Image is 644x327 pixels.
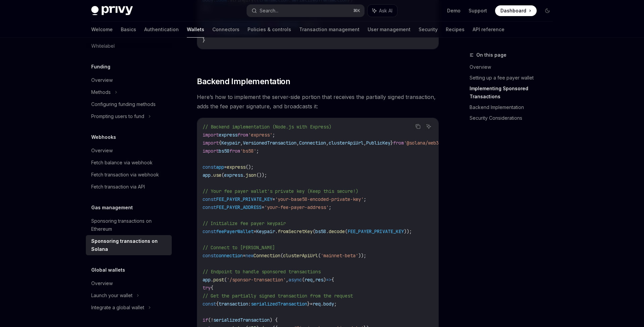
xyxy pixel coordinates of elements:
span: Here’s how to implement the server-side portion that receives the partially signed transaction, a... [197,92,439,111]
a: Fetch transaction via API [86,181,172,193]
a: Overview [86,145,172,157]
a: Demo [447,7,461,14]
span: } [307,301,310,307]
div: Methods [91,88,111,96]
span: . [321,301,323,307]
span: // Endpoint to handle sponsored transactions [203,269,321,275]
span: 'your-fee-payer-address' [264,204,329,210]
span: . [275,228,278,234]
a: Implementing Sponsored Transactions [470,83,558,102]
h5: Global wallets [91,266,125,274]
span: from [229,148,240,154]
span: app [203,277,211,283]
span: Backend Implementation [197,76,290,87]
span: ; [334,301,337,307]
h5: Funding [91,63,110,71]
a: Wallets [187,21,204,38]
span: const [203,301,216,307]
span: req [305,277,313,283]
span: On this page [476,51,506,59]
span: // Connect to [PERSON_NAME] [203,244,275,251]
div: Fetch transaction via webhook [91,171,159,179]
a: Policies & controls [248,21,291,38]
span: { [331,277,334,283]
button: Ask AI [424,122,433,131]
a: Dashboard [495,5,537,16]
a: Sponsoring transactions on Solana [86,235,172,255]
span: connection [216,253,243,259]
span: app [216,164,224,170]
span: use [213,172,221,178]
a: Support [469,7,487,14]
a: Configuring funding methods [86,98,172,110]
a: Authentication [144,21,179,38]
span: ( [208,317,211,323]
span: json [246,172,256,178]
span: // Get the partially signed transaction from the request [203,293,353,299]
span: = [310,301,313,307]
span: body [323,301,334,307]
span: ! [211,317,213,323]
span: ) [323,277,326,283]
span: const [203,253,216,259]
div: Fetch transaction via API [91,183,145,191]
button: Copy the contents from the code block [414,122,422,131]
span: // Initialize fee payer keypair [203,220,286,226]
div: Integrate a global wallet [91,304,144,312]
span: const [203,196,216,202]
span: 'bs58' [240,148,256,154]
span: VersionedTransaction [243,140,297,146]
span: FEE_PAYER_ADDRESS [216,204,262,210]
span: ; [329,204,331,210]
span: )); [404,228,412,234]
span: feePayerWallet [216,228,254,234]
a: Security [419,21,438,38]
span: post [213,277,224,283]
div: Overview [91,279,113,287]
span: ; [272,132,275,138]
span: fromSecretKey [278,228,313,234]
a: Security Considerations [470,113,558,123]
div: Sponsoring transactions on Solana [91,237,168,253]
span: async [288,277,302,283]
span: : [248,301,251,307]
span: transaction [219,301,248,307]
span: '@solana/web3.js' [404,140,449,146]
span: clusterApiUrl [283,253,318,259]
span: { [216,301,219,307]
img: dark logo [91,6,133,15]
span: . [211,277,213,283]
span: import [203,148,219,154]
span: FEE_PAYER_PRIVATE_KEY [347,228,404,234]
span: { [211,285,213,291]
span: , [240,140,243,146]
span: = [224,164,227,170]
span: ( [313,228,315,234]
span: PublicKey [366,140,390,146]
a: User management [368,21,411,38]
a: Connectors [212,21,239,38]
span: => [326,277,331,283]
span: bs58 [219,148,229,154]
span: ( [224,277,227,283]
a: Overview [470,62,558,72]
span: // Your fee payer wallet's private key (Keep this secure!) [203,188,358,194]
span: const [203,204,216,210]
span: . [326,228,329,234]
span: ()); [256,172,267,178]
span: express [224,172,243,178]
span: ( [280,253,283,259]
span: express [227,164,246,170]
span: serializedTransaction [213,317,270,323]
span: } [390,140,393,146]
span: . [243,172,246,178]
a: Overview [86,277,172,289]
span: decode [329,228,345,234]
span: clusterApiUrl [329,140,364,146]
span: . [211,172,213,178]
div: Fetch balance via webhook [91,159,153,167]
span: ; [256,148,259,154]
span: import [203,140,219,146]
a: Basics [121,21,136,38]
span: try [203,285,211,291]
